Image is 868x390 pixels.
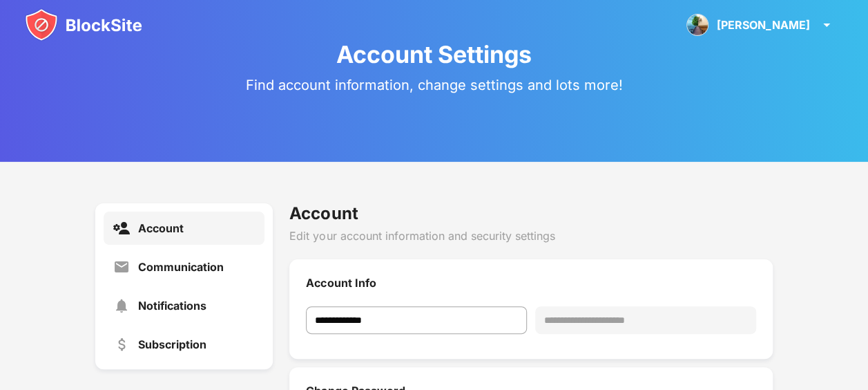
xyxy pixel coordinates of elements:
[306,276,755,290] div: Account Info
[289,229,772,243] div: Edit your account information and security settings
[104,250,264,284] a: Communication
[686,14,708,36] img: AOh14Ggn0OhnSfvNyW8j51N02IXZx9brw_bE62XRPc6u=s96-c
[104,212,264,245] a: Account
[717,18,810,32] div: [PERSON_NAME]
[246,77,623,93] div: Find account information, change settings and lots more!
[138,221,184,235] div: Account
[289,203,772,223] div: Account
[113,297,130,314] img: settings-notifications.svg
[25,8,142,41] img: blocksite-icon.svg
[138,337,206,351] div: Subscription
[138,299,206,313] div: Notifications
[104,328,264,361] a: Subscription
[104,289,264,322] a: Notifications
[113,336,130,353] img: settings-subscription.svg
[113,220,130,236] img: settings-account-active.svg
[113,259,130,275] img: settings-communication.svg
[336,40,532,68] div: Account Settings
[138,260,224,274] div: Communication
